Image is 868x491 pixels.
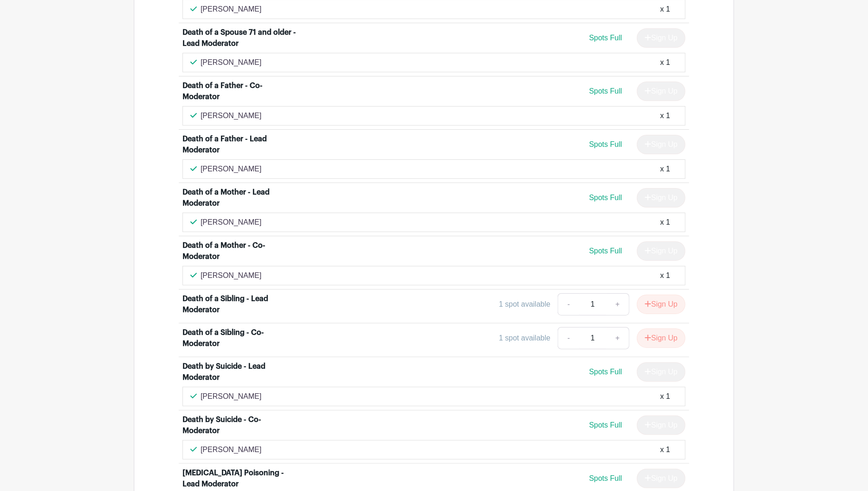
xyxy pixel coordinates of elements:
div: x 1 [660,217,670,228]
div: Death by Suicide - Lead Moderator [182,361,297,383]
span: Spots Full [589,87,622,95]
div: x 1 [660,57,670,68]
div: Death of a Father - Lead Moderator [182,133,297,156]
a: + [606,293,629,315]
div: x 1 [660,4,670,15]
div: [MEDICAL_DATA] Poisoning - Lead Moderator [182,467,297,490]
span: Spots Full [589,368,622,376]
span: Spots Full [589,194,622,201]
div: x 1 [660,391,670,402]
a: - [558,293,579,315]
div: 1 spot available [499,333,550,344]
p: [PERSON_NAME] [201,217,262,228]
span: Spots Full [589,421,622,429]
div: Death of a Mother - Lead Moderator [182,187,297,209]
span: Spots Full [589,34,622,42]
div: Death by Suicide - Co-Moderator [182,414,297,436]
span: Spots Full [589,140,622,148]
div: Death of a Sibling - Lead Moderator [182,293,297,315]
div: Death of a Father - Co-Moderator [182,80,297,102]
div: Death of a Mother - Co-Moderator [182,240,297,262]
div: x 1 [660,444,670,455]
p: [PERSON_NAME] [201,57,262,68]
p: [PERSON_NAME] [201,391,262,402]
button: Sign Up [637,295,686,314]
a: - [558,327,579,349]
p: [PERSON_NAME] [201,270,262,281]
p: [PERSON_NAME] [201,4,262,15]
span: Spots Full [589,474,622,482]
div: x 1 [660,164,670,175]
p: [PERSON_NAME] [201,164,262,175]
div: Death of a Spouse 71 and older - Lead Moderator [182,27,297,49]
button: Sign Up [637,328,686,348]
p: [PERSON_NAME] [201,444,262,455]
div: x 1 [660,110,670,121]
div: 1 spot available [499,299,550,310]
a: + [606,327,629,349]
div: x 1 [660,270,670,281]
div: Death of a Sibling - Co-Moderator [182,327,297,349]
p: [PERSON_NAME] [201,110,262,121]
span: Spots Full [589,247,622,255]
